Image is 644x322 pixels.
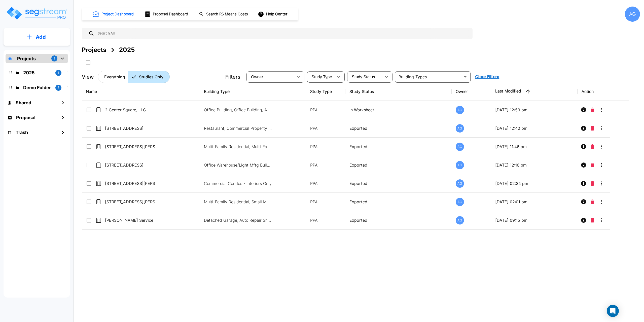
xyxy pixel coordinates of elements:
p: Demo Folder [23,84,51,91]
p: [STREET_ADDRESS][PERSON_NAME] [105,144,155,150]
button: Delete [589,142,596,152]
div: AG [456,161,464,169]
button: More-Options [596,142,606,152]
div: Select [348,70,381,84]
button: Info [579,160,589,170]
button: Info [579,215,589,225]
h1: Proposal [16,114,35,121]
th: Last Modified [491,82,578,101]
th: Building Type [200,82,306,101]
button: Help Center [257,9,289,19]
div: AG [456,216,464,224]
button: SelectAll [83,58,93,68]
p: Exported [349,162,448,168]
p: Exported [349,217,448,223]
div: AG [456,124,464,133]
th: Owner [452,82,491,101]
th: Study Status [345,82,452,101]
p: PPA [310,199,341,205]
button: Delete [589,123,596,133]
div: AG [456,179,464,188]
h1: Shared [16,99,31,106]
button: Add [4,30,70,44]
p: Everything [104,74,125,80]
p: [STREET_ADDRESS] [105,125,155,131]
button: Info [579,142,589,152]
input: Building Types [397,73,461,80]
p: 8 [58,71,59,75]
p: [DATE] 09:15 pm [495,217,574,223]
p: [PERSON_NAME] Service Station [105,217,155,223]
button: Info [579,178,589,188]
div: Select [247,70,293,84]
p: [DATE] 12:40 pm [495,125,574,131]
button: Delete [589,105,596,115]
span: Study Status [352,75,375,79]
p: PPA [310,107,341,113]
p: [STREET_ADDRESS][PERSON_NAME] [105,180,155,186]
button: Studies Only [128,71,170,83]
button: Delete [589,178,596,188]
p: Detached Garage, Auto Repair Shop, Commercial Property Site [204,217,272,223]
div: Select [308,70,334,84]
button: Search RS Means Costs [197,9,251,19]
p: Studies Only [139,74,163,80]
h1: Search RS Means Costs [206,11,248,17]
p: Add [36,33,46,41]
p: Office Building, Office Building, Auto Repair Shop, Commercial Property Site [204,107,272,113]
h1: Proposal Dashboard [153,11,188,17]
p: [STREET_ADDRESS][PERSON_NAME] [105,199,155,205]
p: Exported [349,125,448,131]
p: Exported [349,180,448,186]
p: Projects [17,55,36,62]
p: 2 [54,56,55,61]
button: More-Options [596,215,606,225]
button: Delete [589,160,596,170]
p: In Worksheet [349,107,448,113]
p: Exported [349,199,448,205]
p: Multi-Family Residential, Multi-Family Residential Site [204,144,272,150]
button: Delete [589,215,596,225]
p: Restaurant, Commercial Property Site [204,125,272,131]
button: More-Options [596,160,606,170]
div: Projects [82,45,106,54]
button: More-Options [596,123,606,133]
p: PPA [310,144,341,150]
button: More-Options [596,197,606,207]
span: Study Type [311,75,332,79]
button: Info [579,197,589,207]
th: Name [82,82,200,101]
span: Owner [251,75,263,79]
button: Open [462,73,469,80]
th: Action [578,82,629,101]
p: 2 Center Square, LLC [105,107,155,113]
button: Everything [98,71,128,83]
input: Search All [94,28,470,39]
p: Exported [349,144,448,150]
p: PPA [310,125,341,131]
p: View [82,73,94,81]
button: Clear Filters [473,72,501,82]
h1: Trash [16,129,28,136]
div: AG [456,198,464,206]
p: Commercial Condos - Interiors Only [204,180,272,186]
th: Study Type [306,82,345,101]
p: [STREET_ADDRESS] [105,162,155,168]
button: Project Dashboard [91,9,136,20]
p: [DATE] 12:59 pm [495,107,574,113]
p: [DATE] 12:16 pm [495,162,574,168]
div: Open Intercom Messenger [607,305,619,317]
p: [DATE] 02:34 pm [495,180,574,186]
button: Info [579,123,589,133]
p: PPA [310,180,341,186]
button: Delete [589,197,596,207]
p: Filters [225,73,240,81]
p: 2 [58,85,59,90]
button: Info [579,105,589,115]
button: More-Options [596,178,606,188]
div: Platform [98,71,170,83]
p: Multi-Family Residential, Small Multi-Family Residential, Multi-Family Residential Site [204,199,272,205]
div: 2025 [119,45,135,54]
button: More-Options [596,105,606,115]
img: Logo [6,6,67,20]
